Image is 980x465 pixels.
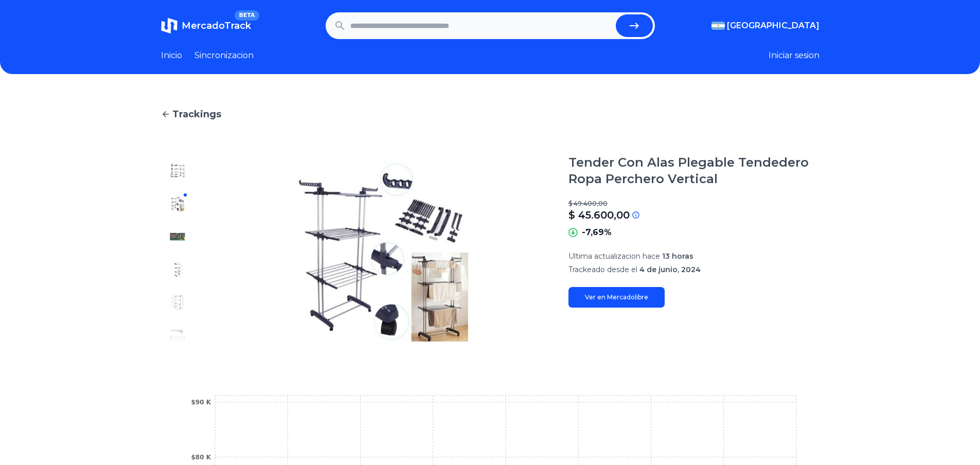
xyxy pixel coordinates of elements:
[582,226,612,239] p: -7,69%
[161,17,251,34] a: MercadoTrackBETA
[191,399,211,406] tspan: $90 K
[169,163,186,179] img: Tender Con Alas Plegable Tendedero Ropa Perchero Vertical
[769,49,819,62] button: Iniciar sesion
[568,265,637,274] span: Trackeado desde el
[169,294,186,311] img: Tender Con Alas Plegable Tendedero Ropa Perchero Vertical
[727,20,819,32] span: [GEOGRAPHIC_DATA]
[568,287,665,308] a: Ver en Mercadolibre
[235,10,259,21] span: BETA
[568,154,819,187] h1: Tender Con Alas Plegable Tendedero Ropa Perchero Vertical
[191,454,211,461] tspan: $80 K
[169,228,186,245] img: Tender Con Alas Plegable Tendedero Ropa Perchero Vertical
[215,154,548,352] img: Tender Con Alas Plegable Tendedero Ropa Perchero Vertical
[639,265,701,274] span: 4 de junio, 2024
[568,208,630,222] p: $ 45.600,00
[568,200,819,208] p: $ 49.400,00
[568,252,660,261] span: Ultima actualizacion hace
[194,49,254,62] a: Sincronizacion
[662,252,693,261] span: 13 horas
[169,261,186,278] img: Tender Con Alas Plegable Tendedero Ropa Perchero Vertical
[711,20,819,32] button: [GEOGRAPHIC_DATA]
[169,195,186,212] img: Tender Con Alas Plegable Tendedero Ropa Perchero Vertical
[161,17,177,34] img: MercadoTrack
[169,327,186,344] img: Tender Con Alas Plegable Tendedero Ropa Perchero Vertical
[182,20,251,31] span: MercadoTrack
[172,107,221,121] span: Trackings
[161,107,819,121] a: Trackings
[711,22,725,30] img: Argentina
[161,49,182,62] a: Inicio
